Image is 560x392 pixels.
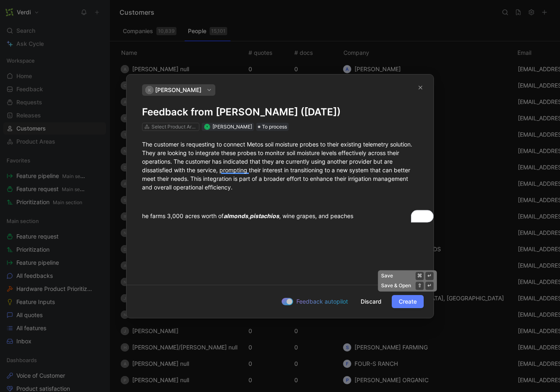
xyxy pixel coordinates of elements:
[142,141,414,191] span: The customer is requesting to connect Metos soil moisture probes to their existing telemetry solu...
[354,295,388,308] button: Discard
[262,123,287,131] span: To process
[279,212,353,219] span: , wine grapes, and peaches
[224,212,248,219] em: almonds
[142,106,418,119] h1: Feedback from [PERSON_NAME] ([DATE])
[250,212,279,219] em: pistachios
[392,295,424,308] button: Create
[248,212,250,219] span: ,
[142,84,215,96] button: K[PERSON_NAME]
[361,297,382,306] span: Discard
[256,123,289,131] div: To process
[205,124,209,129] div: R
[142,212,224,219] span: he farms 3,000 acres worth of
[145,86,154,94] div: K
[296,297,348,306] span: Feedback autopilot
[279,296,350,307] button: Feedback autopilot
[151,123,197,131] div: Select Product Areas
[399,297,417,306] span: Create
[212,124,252,130] span: [PERSON_NAME]
[155,85,201,95] span: [PERSON_NAME]
[126,131,434,229] div: To enrich screen reader interactions, please activate Accessibility in Grammarly extension settings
